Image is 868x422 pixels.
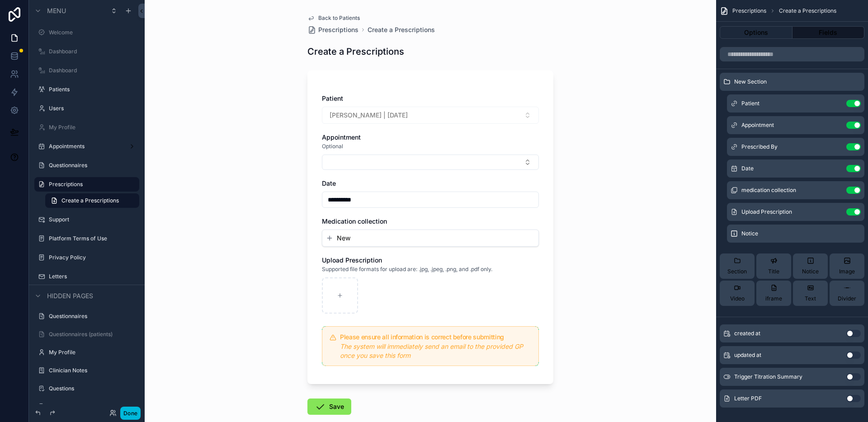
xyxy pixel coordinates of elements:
[839,268,855,275] span: Image
[45,193,139,208] a: Create a Prescriptions
[741,208,792,216] span: Upload Prescription
[741,165,754,172] span: Date
[830,253,864,279] button: Image
[326,234,535,243] button: New
[741,122,774,129] span: Appointment
[322,94,343,102] span: Patient
[340,334,531,340] h5: Please ensure all information is correct before submitting
[727,268,747,275] span: Section
[720,253,755,279] button: Section
[337,234,350,243] span: New
[307,25,359,34] a: Prescriptions
[779,7,836,14] span: Create a Prescriptions
[756,281,791,306] button: iframe
[741,187,796,194] span: medication collection
[49,349,134,356] label: My Profile
[307,45,404,58] h1: Create a Prescriptions
[340,342,531,360] div: _The system will immediately send an email to the provided GP once you save this form_
[49,235,134,242] label: Platform Terms of Use
[49,105,134,112] label: Users
[765,295,782,302] span: iframe
[307,399,351,415] button: Save
[61,197,119,204] span: Create a Prescriptions
[793,253,828,279] button: Notice
[49,254,134,261] label: Privacy Policy
[49,48,134,55] label: Dashboard
[49,331,134,338] label: Questionnaires (patients)
[49,86,134,93] label: Patients
[805,295,816,302] span: Text
[322,155,539,170] button: Select Button
[322,256,382,264] span: Upload Prescription
[49,313,134,320] label: Questionnaires
[47,291,93,300] span: Hidden pages
[741,143,778,150] span: Prescribed By
[756,253,791,279] button: Title
[49,29,134,36] label: Welcome
[741,100,759,107] span: Patient
[49,273,134,280] label: Letters
[49,385,134,392] label: Questions
[322,217,387,225] span: Medication collection
[47,6,66,15] span: Menu
[318,14,360,22] span: Back to Patients
[734,352,761,359] span: updated at
[720,26,793,39] button: Options
[793,281,828,306] button: Text
[340,342,523,359] em: The system will immediately send an email to the provided GP once you save this form
[49,143,121,150] label: Appointments
[734,330,760,337] span: created at
[322,133,361,141] span: Appointment
[734,395,762,402] span: Letter PDF
[793,26,865,39] button: Fields
[307,14,360,22] a: Back to Patients
[49,67,134,74] label: Dashboard
[368,25,435,34] a: Create a Prescriptions
[49,216,134,223] label: Support
[120,407,141,420] button: Done
[734,78,767,85] span: New Section
[322,266,492,273] span: Supported file formats for upload are: .jpg, .jpeg, .png, and .pdf only.
[802,268,819,275] span: Notice
[741,230,758,237] span: Notice
[322,143,343,150] span: Optional
[49,162,134,169] label: Questionnaires
[732,7,766,14] span: Prescriptions
[49,181,134,188] label: Prescriptions
[322,179,336,187] span: Date
[720,281,755,306] button: Video
[734,373,802,380] span: Trigger Titration Summary
[830,281,864,306] button: Divider
[49,367,134,374] label: Clinician Notes
[838,295,856,302] span: Divider
[730,295,745,302] span: Video
[49,124,134,131] label: My Profile
[318,25,359,34] span: Prescriptions
[49,403,134,410] label: Documents
[768,268,779,275] span: Title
